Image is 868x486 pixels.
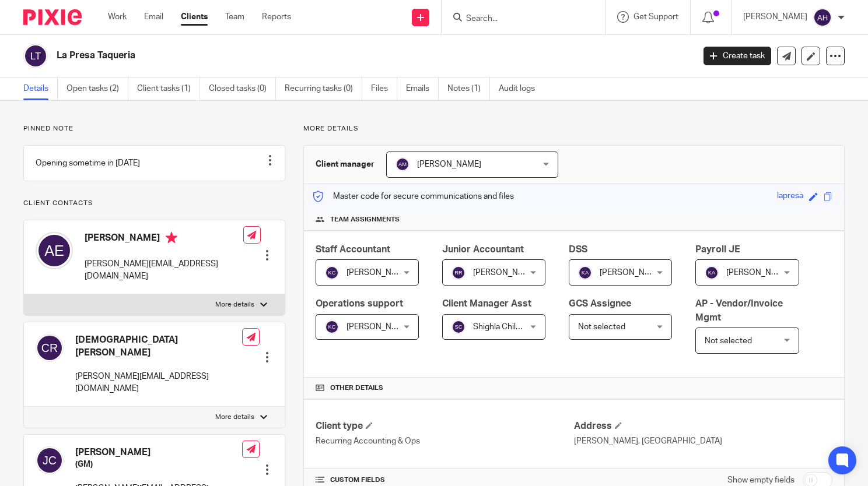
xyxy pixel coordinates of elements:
[36,232,73,269] img: svg%3E
[108,11,127,23] a: Work
[57,50,560,62] h2: La Presa Taqueria
[23,124,285,133] p: Pinned note
[262,11,291,23] a: Reports
[705,266,719,280] img: svg%3E
[695,245,740,254] span: Payroll JE
[705,337,752,345] span: Not selected
[144,11,163,23] a: Email
[75,446,242,459] h4: [PERSON_NAME]
[473,323,532,331] span: Shighla Childers
[325,266,339,280] img: svg%3E
[330,215,400,224] span: Team assignments
[166,232,177,244] i: Primary
[137,78,200,100] a: Client tasks (1)
[181,11,208,23] a: Clients
[316,299,403,308] span: Operations support
[316,159,374,170] h3: Client manager
[417,160,481,168] span: [PERSON_NAME]
[313,191,514,202] p: Master code for secure communications and files
[23,9,82,25] img: Pixie
[215,413,254,422] p: More details
[36,446,64,474] img: svg%3E
[777,190,803,203] div: lapresa
[633,13,678,21] span: Get Support
[346,323,411,331] span: [PERSON_NAME]
[473,269,537,277] span: [PERSON_NAME]
[23,44,48,68] img: svg%3E
[225,11,244,23] a: Team
[703,47,771,65] a: Create task
[813,8,832,27] img: svg%3E
[346,269,411,277] span: [PERSON_NAME]
[36,334,64,362] img: svg%3E
[578,323,625,331] span: Not selected
[442,245,524,254] span: Junior Accountant
[75,371,242,395] p: [PERSON_NAME][EMAIL_ADDRESS][DOMAIN_NAME]
[371,78,397,100] a: Files
[574,435,832,447] p: [PERSON_NAME], [GEOGRAPHIC_DATA]
[316,420,574,432] h4: Client type
[316,435,574,447] p: Recurring Accounting & Ops
[75,334,242,359] h4: [DEMOGRAPHIC_DATA][PERSON_NAME]
[75,459,242,470] h5: (GM)
[303,124,845,133] p: More details
[85,258,243,282] p: [PERSON_NAME][EMAIL_ADDRESS][DOMAIN_NAME]
[727,474,794,486] label: Show empty fields
[442,299,531,308] span: Client Manager Asst
[574,420,832,432] h4: Address
[316,476,574,485] h4: CUSTOM FIELDS
[452,266,466,280] img: svg%3E
[325,320,339,334] img: svg%3E
[85,232,243,246] h4: [PERSON_NAME]
[285,78,362,100] a: Recurring tasks (0)
[447,78,490,100] a: Notes (1)
[395,157,409,171] img: svg%3E
[499,78,544,100] a: Audit logs
[330,383,383,393] span: Other details
[465,14,570,24] input: Search
[66,78,128,100] a: Open tasks (2)
[569,245,587,254] span: DSS
[743,11,807,23] p: [PERSON_NAME]
[452,320,466,334] img: svg%3E
[600,269,664,277] span: [PERSON_NAME]
[406,78,439,100] a: Emails
[695,299,783,322] span: AP - Vendor/Invoice Mgmt
[209,78,276,100] a: Closed tasks (0)
[316,245,390,254] span: Staff Accountant
[569,299,631,308] span: GCS Assignee
[726,269,790,277] span: [PERSON_NAME]
[23,199,285,208] p: Client contacts
[215,300,254,309] p: More details
[578,266,592,280] img: svg%3E
[23,78,58,100] a: Details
